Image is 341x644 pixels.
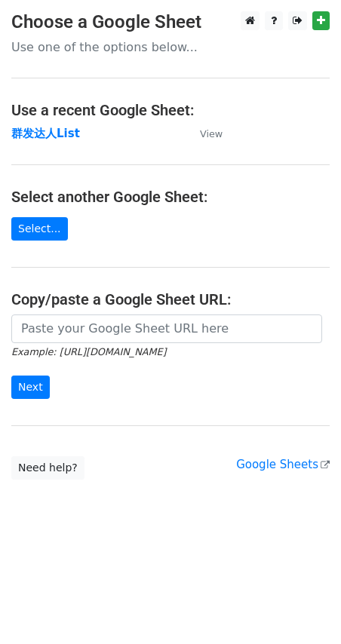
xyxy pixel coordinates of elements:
[11,346,166,357] small: Example: [URL][DOMAIN_NAME]
[200,128,223,140] small: View
[11,290,330,308] h4: Copy/paste a Google Sheet URL:
[11,456,84,480] a: Need help?
[11,314,322,343] input: Paste your Google Sheet URL here
[11,376,50,399] input: Next
[11,127,80,140] a: 群发达人List
[11,217,68,241] a: Select...
[185,127,223,140] a: View
[11,39,330,55] p: Use one of the options below...
[236,458,330,471] a: Google Sheets
[11,101,330,119] h4: Use a recent Google Sheet:
[11,188,330,206] h4: Select another Google Sheet:
[11,11,330,33] h3: Choose a Google Sheet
